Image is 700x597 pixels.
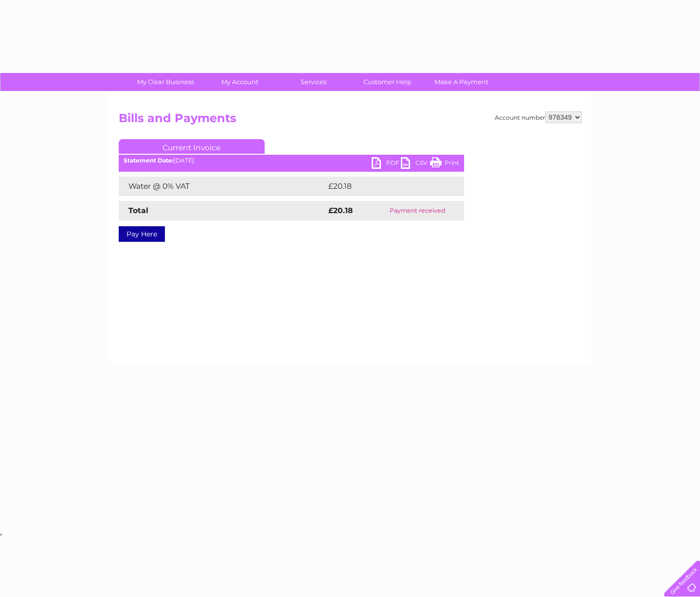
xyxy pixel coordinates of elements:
td: Payment received [371,201,464,220]
a: Services [273,73,354,91]
td: Water @ 0% VAT [119,177,326,196]
a: My Clear Business [126,73,206,91]
div: [DATE] [119,157,464,164]
div: Account number [495,111,582,123]
a: Customer Help [347,73,428,91]
b: Statement Date: [124,157,174,164]
strong: £20.18 [328,206,353,215]
h2: Bills and Payments [119,111,582,130]
a: Current Invoice [119,139,265,154]
a: Pay Here [119,226,165,242]
a: CSV [401,157,430,171]
a: PDF [372,157,401,171]
td: £20.18 [326,177,444,196]
a: My Account [199,73,280,91]
strong: Total [128,206,148,215]
a: Print [430,157,459,171]
a: Make A Payment [421,73,502,91]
